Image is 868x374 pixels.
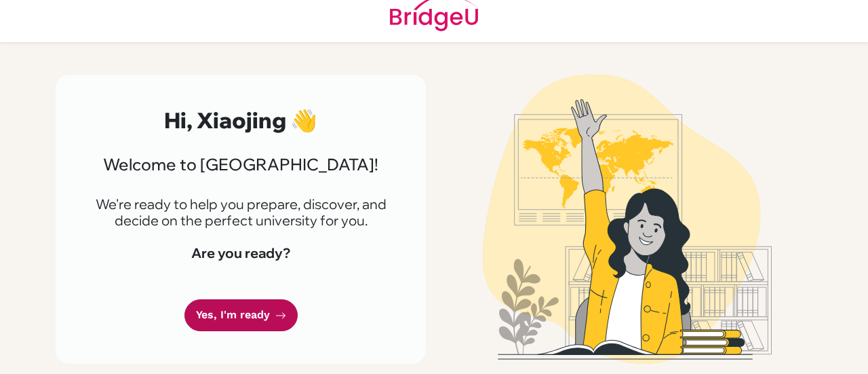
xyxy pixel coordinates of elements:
[88,155,393,174] h3: Welcome to [GEOGRAPHIC_DATA]!
[184,299,298,331] a: Yes, I'm ready
[88,196,393,229] p: We're ready to help you prepare, discover, and decide on the perfect university for you.
[88,107,393,133] h2: Hi, Xiaojing 👋
[88,245,393,261] h4: Are you ready?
